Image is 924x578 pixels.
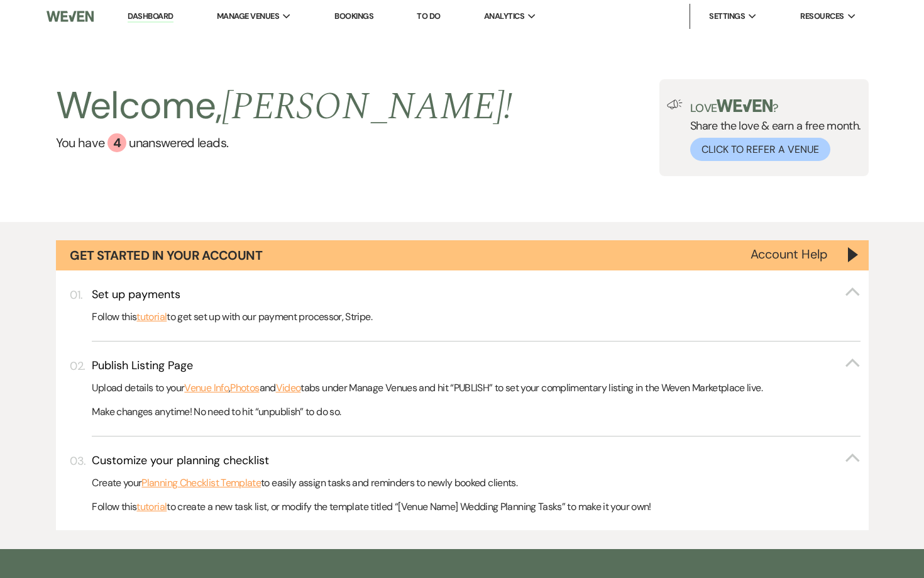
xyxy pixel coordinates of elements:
button: Publish Listing Page [92,358,860,374]
a: tutorial [136,309,167,325]
button: Set up payments [92,287,860,303]
h3: Customize your planning checklist [92,453,269,469]
button: Account Help [751,248,828,260]
img: loud-speaker-illustration.svg [667,99,683,109]
span: Analytics [484,10,524,23]
h2: Welcome, [56,79,513,133]
h3: Publish Listing Page [92,358,193,374]
p: Make changes anytime! No need to hit “unpublish” to do so. [92,404,860,420]
img: weven-logo-green.svg [717,99,773,112]
button: Click to Refer a Venue [690,138,830,161]
span: Manage Venues [217,10,279,23]
p: Follow this to get set up with our payment processor, Stripe. [92,309,860,325]
div: 4 [107,133,126,152]
a: Dashboard [128,11,173,23]
h1: Get Started in Your Account [70,247,262,264]
a: You have 4 unanswered leads. [56,133,513,152]
h3: Set up payments [92,287,180,303]
img: Weven Logo [47,3,94,30]
p: Create your to easily assign tasks and reminders to newly booked clients. [92,475,860,491]
a: Planning Checklist Template [141,475,261,491]
a: To Do [417,11,440,21]
span: Resources [800,10,844,23]
p: Follow this to create a new task list, or modify the template titled “[Venue Name] Wedding Planni... [92,499,860,515]
p: Love ? [690,99,861,114]
a: Photos [230,380,259,396]
span: Settings [709,10,745,23]
a: Video [276,380,301,396]
p: Upload details to your , and tabs under Manage Venues and hit “PUBLISH” to set your complimentary... [92,380,860,396]
a: tutorial [136,499,167,515]
a: Venue Info [184,380,229,396]
a: Bookings [334,11,373,21]
span: [PERSON_NAME] ! [222,78,512,136]
div: Share the love & earn a free month. [683,99,861,161]
button: Customize your planning checklist [92,453,860,469]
